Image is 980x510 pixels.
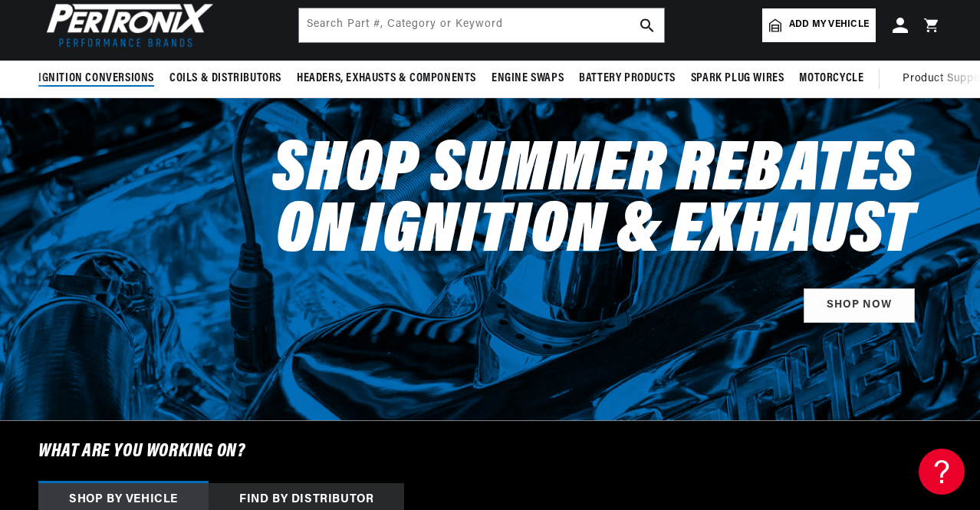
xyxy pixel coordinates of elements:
[789,18,869,32] span: Add my vehicle
[683,61,792,97] summary: Spark Plug Wires
[571,61,683,97] summary: Battery Products
[630,8,664,42] button: search button
[272,141,915,264] h2: Shop Summer Rebates on Ignition & Exhaust
[579,71,676,87] span: Battery Products
[804,288,915,323] a: SHOP NOW
[38,61,162,97] summary: Ignition Conversions
[492,71,564,87] span: Engine Swaps
[299,8,664,42] input: Search Part #, Category or Keyword
[297,71,476,87] span: Headers, Exhausts & Components
[799,71,863,87] span: Motorcycle
[289,61,484,97] summary: Headers, Exhausts & Components
[762,8,876,42] a: Add my vehicle
[169,71,281,87] span: Coils & Distributors
[162,61,289,97] summary: Coils & Distributors
[38,71,154,87] span: Ignition Conversions
[691,71,784,87] span: Spark Plug Wires
[484,61,571,97] summary: Engine Swaps
[791,61,871,97] summary: Motorcycle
